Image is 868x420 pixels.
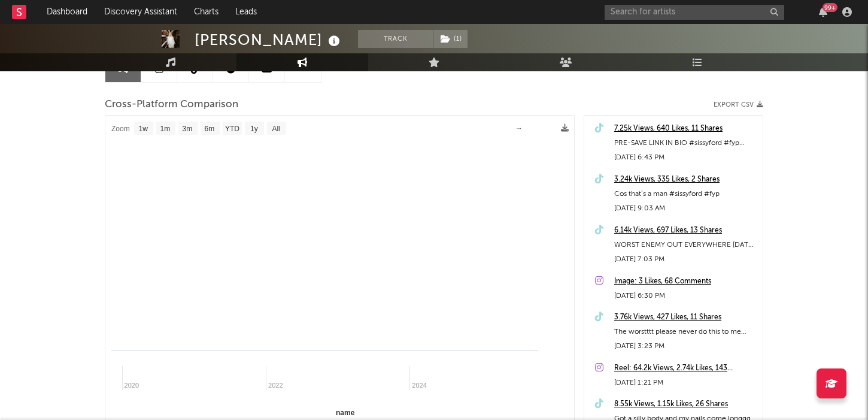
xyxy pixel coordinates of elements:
button: (1) [433,30,468,48]
div: [PERSON_NAME] [195,30,343,50]
span: ( 1 ) [433,30,468,48]
text: 2024 [412,382,426,389]
text: YTD [225,125,239,133]
button: Track [358,30,433,48]
button: Export CSV [714,101,763,108]
text: 2022 [268,382,283,389]
text: 2020 [125,382,139,389]
div: [DATE] 3:23 PM [614,339,757,353]
a: Reel: 64.2k Views, 2.74k Likes, 143 Comments [614,361,757,376]
div: 99 + [823,3,837,12]
a: 6.14k Views, 697 Likes, 13 Shares [614,223,757,238]
text: Zoom [111,125,130,133]
text: 6m [205,125,215,133]
a: 3.76k Views, 427 Likes, 11 Shares [614,310,757,325]
text: All [272,125,280,133]
button: 99+ [819,7,827,17]
text: name [336,409,355,417]
div: [DATE] 7:03 PM [614,252,757,267]
text: 3m [183,125,193,133]
text: 1y [250,125,258,133]
a: 7.25k Views, 640 Likes, 11 Shares [614,122,757,136]
div: The worstttt please never do this to me #sissyford #fyp [614,325,757,339]
a: 8.55k Views, 1.15k Likes, 26 Shares [614,397,757,412]
text: 1w [139,125,148,133]
div: [DATE] 6:43 PM [614,150,757,165]
div: [DATE] 1:21 PM [614,376,757,390]
div: WORST ENEMY OUT EVERYWHERE [DATE] 🚨 #sissyford #fyp #newmusic #discovernewmusic #supportsmallartists [614,238,757,252]
div: [DATE] 9:03 AM [614,201,757,216]
div: Cos that’s a man #sissyford #fyp [614,187,757,201]
text: → [515,124,523,132]
a: 3.24k Views, 335 Likes, 2 Shares [614,173,757,187]
span: Cross-Platform Comparison [105,98,238,112]
div: [DATE] 6:30 PM [614,289,757,303]
input: Search for artists [605,5,784,20]
a: Image: 3 Likes, 68 Comments [614,274,757,289]
div: PRE-SAVE LINK IN BIO #sissyford #fyp #newmusic #discovernewmusic #supportsmallartists [614,136,757,150]
text: 1m [160,125,171,133]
